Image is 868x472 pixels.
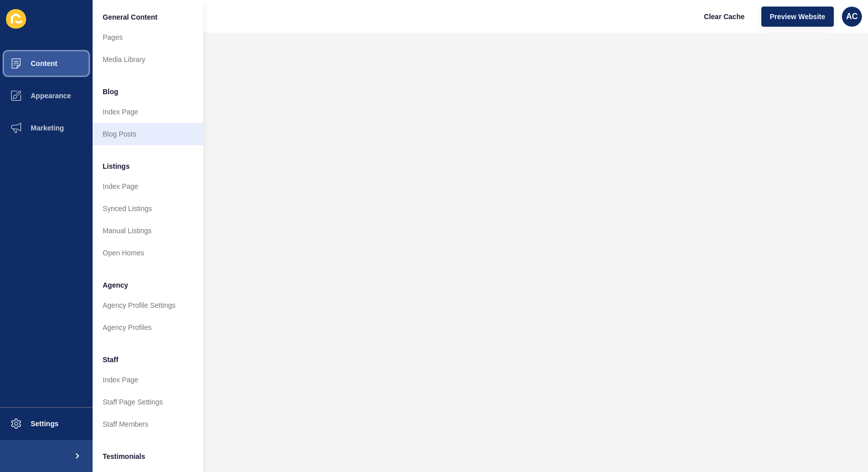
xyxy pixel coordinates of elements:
button: Clear Cache [695,7,753,27]
a: Agency Profiles [93,316,203,339]
a: Index Page [93,369,203,391]
span: General Content [103,12,157,22]
span: Listings [103,161,130,171]
a: Staff Members [93,413,203,435]
a: Index Page [93,101,203,123]
span: Preview Website [770,12,825,22]
a: Pages [93,26,203,48]
a: Blog Posts [93,123,203,145]
a: Index Page [93,175,203,197]
span: Agency [103,280,128,290]
span: AC [846,12,857,22]
span: Clear Cache [704,12,745,22]
a: Media Library [93,48,203,71]
a: Agency Profile Settings [93,294,203,316]
a: Manual Listings [93,220,203,242]
a: Open Homes [93,242,203,264]
span: Testimonials [103,451,145,461]
a: Synced Listings [93,197,203,220]
a: Staff Page Settings [93,391,203,413]
span: Staff [103,355,118,365]
button: Preview Website [761,7,834,27]
span: Blog [103,87,118,97]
